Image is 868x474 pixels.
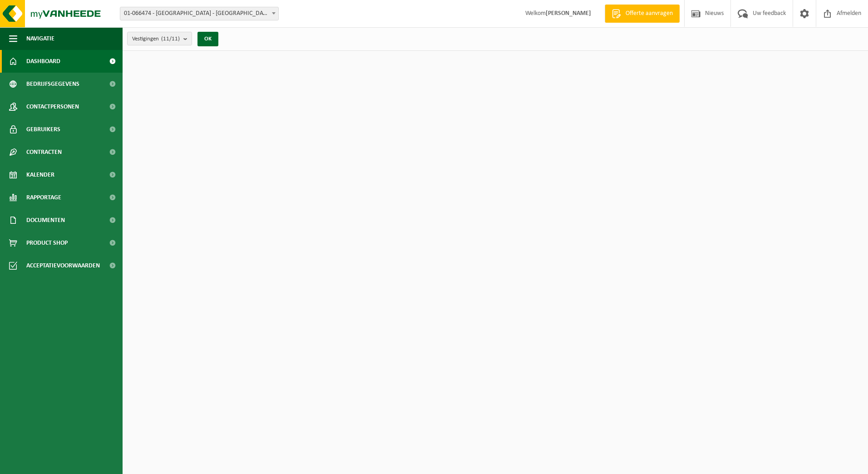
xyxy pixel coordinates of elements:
[26,232,68,254] span: Product Shop
[26,209,65,232] span: Documenten
[161,36,180,42] count: (11/11)
[26,163,54,186] span: Kalender
[26,73,79,95] span: Bedrijfsgegevens
[26,141,62,163] span: Contracten
[26,186,61,209] span: Rapportage
[120,7,279,20] span: 01-066474 - STORA ENSO LANGERBRUGGE - GENT
[26,254,100,277] span: Acceptatievoorwaarden
[127,32,192,45] button: Vestigingen(11/11)
[26,50,60,73] span: Dashboard
[546,10,591,17] strong: [PERSON_NAME]
[623,9,675,18] span: Offerte aanvragen
[132,32,180,46] span: Vestigingen
[605,5,680,23] a: Offerte aanvragen
[26,118,60,141] span: Gebruikers
[197,32,218,46] button: OK
[26,95,79,118] span: Contactpersonen
[120,7,278,20] span: 01-066474 - STORA ENSO LANGERBRUGGE - GENT
[26,27,54,50] span: Navigatie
